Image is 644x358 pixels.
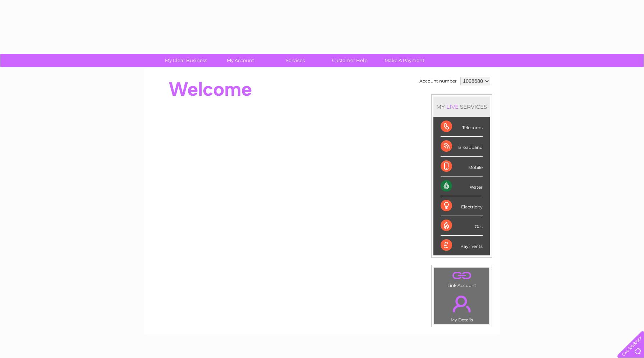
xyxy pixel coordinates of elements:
[441,137,483,156] div: Broadband
[418,75,459,87] td: Account number
[266,54,325,67] a: Services
[445,103,460,110] div: LIVE
[156,54,216,67] a: My Clear Business
[441,117,483,137] div: Telecoms
[441,176,483,196] div: Water
[441,157,483,176] div: Mobile
[441,236,483,255] div: Payments
[320,54,379,67] a: Customer Help
[436,269,487,282] a: .
[375,54,434,67] a: Make A Payment
[211,54,270,67] a: My Account
[434,267,489,290] td: Link Account
[441,196,483,216] div: Electricity
[434,289,489,325] td: My Details
[441,216,483,236] div: Gas
[433,96,490,117] div: MY SERVICES
[436,291,487,316] a: .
